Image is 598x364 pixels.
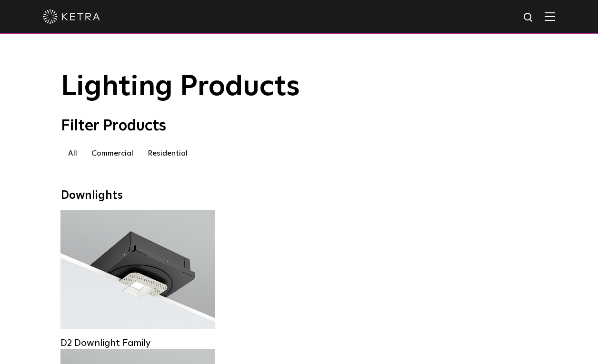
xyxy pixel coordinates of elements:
img: search icon [523,12,535,24]
img: Hamburger%20Nav.svg [545,12,555,21]
label: All [61,145,84,162]
div: D2 Downlight Family [60,337,215,349]
span: Lighting Products [61,73,300,101]
label: Commercial [84,145,140,162]
label: Residential [140,145,195,162]
a: D2 Downlight Family Lumen Output:1200Colors:White / Black / Gloss Black / Silver / Bronze / Silve... [60,210,215,334]
div: Downlights [61,189,537,203]
div: Filter Products [61,117,537,135]
img: ketra-logo-2019-white [43,10,100,24]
